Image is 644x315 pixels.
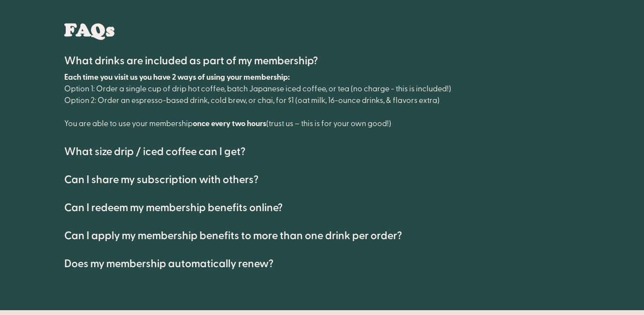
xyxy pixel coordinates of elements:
[211,119,266,129] strong: every two hours
[64,230,402,242] h4: Can I apply my membership benefits to more than one drink per order?
[64,55,318,67] h4: What drinks are included as part of my membership?
[193,119,210,129] strong: once
[64,258,273,270] h4: Does my membership automatically renew?
[64,19,114,41] h1: FAQs
[64,202,283,214] h4: Can I redeem my membership benefits online?
[64,174,258,186] h4: Can I share my subscription with others?
[64,146,245,157] h4: What size drip / iced coffee can I get?
[64,72,476,129] p: Option 1: Order a single cup of drip hot coffee, batch Japanese iced coffee, or tea (no charge - ...
[64,72,290,82] strong: Each time you visit us you have 2 ways of using your membership:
